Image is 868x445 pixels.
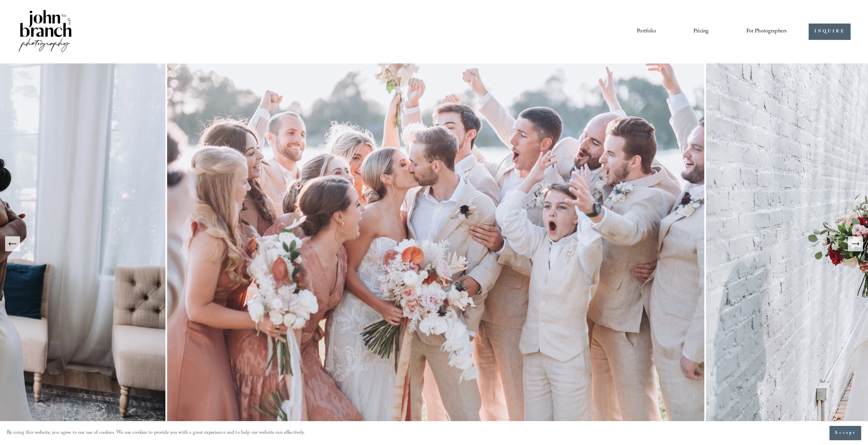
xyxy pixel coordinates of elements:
span: Accept [835,430,856,436]
a: Portfolio [637,26,656,38]
button: Accept [829,426,861,440]
span: For Photographers [746,26,787,37]
a: Pricing [693,26,709,38]
a: INQUIRE [809,24,851,40]
p: By using this website, you agree to our use of cookies. We use cookies to provide you with a grea... [7,428,305,438]
button: Previous Slide [5,236,20,251]
a: folder dropdown [746,26,787,38]
img: A wedding party celebrating outdoors, featuring a bride and groom kissing amidst cheering bridesm... [165,63,706,424]
button: Next Slide [848,236,863,251]
img: John Branch IV Photography [17,9,73,55]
